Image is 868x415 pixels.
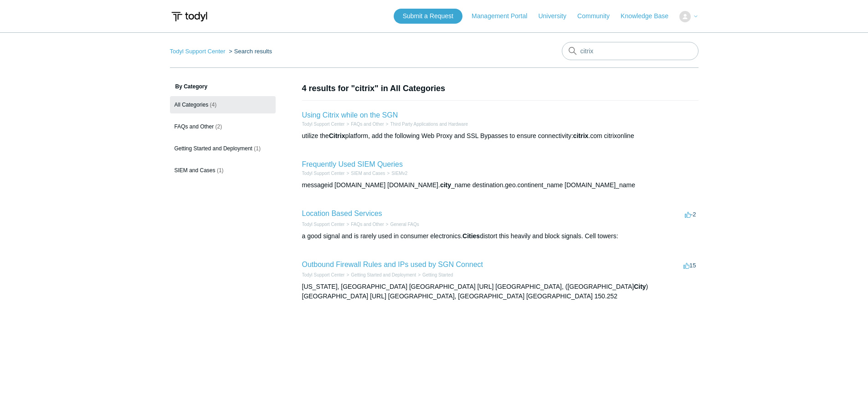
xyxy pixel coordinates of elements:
li: General FAQs [384,221,419,228]
a: FAQs and Other (2) [170,118,276,135]
span: 15 [683,262,696,269]
a: Management Portal [472,11,536,21]
span: (1) [254,145,261,152]
a: University [538,11,575,21]
div: a good signal and is rarely used in consumer electronics. distort this heavily and block signals.... [302,231,699,241]
li: Todyl Support Center [302,121,345,128]
a: Getting Started and Deployment (1) [170,140,276,157]
a: Community [577,11,619,21]
a: SIEM and Cases [351,171,385,176]
a: Todyl Support Center [302,222,345,227]
div: [US_STATE], [GEOGRAPHIC_DATA] [GEOGRAPHIC_DATA] [URL] [GEOGRAPHIC_DATA], ([GEOGRAPHIC_DATA] ) [GE... [302,282,699,301]
a: FAQs and Other [351,122,384,127]
a: Getting Started and Deployment [351,272,416,277]
a: Submit a Request [394,9,462,24]
a: Knowledge Base [621,11,678,21]
div: messageid [DOMAIN_NAME] [DOMAIN_NAME]. _name destination.geo.continent_name [DOMAIN_NAME]_name [302,180,699,190]
em: Citrix [329,132,345,139]
a: Todyl Support Center [302,171,345,176]
span: Getting Started and Deployment [175,145,252,152]
a: Third Party Applications and Hardware [390,122,468,127]
input: Search [562,42,699,60]
a: Todyl Support Center [170,48,226,55]
li: Todyl Support Center [302,221,345,228]
a: SIEMv2 [391,171,407,176]
li: SIEM and Cases [344,170,385,177]
a: Frequently Used SIEM Queries [302,160,403,168]
a: FAQs and Other [351,222,384,227]
a: Using Citrix while on the SGN [302,111,398,119]
a: General FAQs [390,222,419,227]
li: SIEMv2 [385,170,407,177]
a: Location Based Services [302,210,382,217]
div: utilize the platform, add the following Web Proxy and SSL Bypasses to ensure connectivity: .com c... [302,131,699,141]
span: FAQs and Other [175,123,214,130]
img: Todyl Support Center Help Center home page [170,8,209,25]
li: Todyl Support Center [302,170,345,177]
h1: 4 results for "citrix" in All Categories [302,82,699,95]
li: Third Party Applications and Hardware [384,121,468,128]
a: Getting Started [422,272,453,277]
span: (1) [217,167,224,174]
a: Todyl Support Center [302,122,345,127]
em: citrix [573,132,588,139]
li: FAQs and Other [344,121,384,128]
span: (2) [216,123,222,130]
span: -2 [685,211,696,218]
li: Todyl Support Center [170,48,227,55]
li: FAQs and Other [344,221,384,228]
h3: By Category [170,82,276,91]
a: All Categories (4) [170,96,276,113]
em: Cities [462,232,480,240]
a: SIEM and Cases (1) [170,162,276,179]
span: SIEM and Cases [175,167,216,174]
a: Todyl Support Center [302,272,345,277]
li: Getting Started [416,272,453,278]
span: All Categories [175,102,209,108]
li: Getting Started and Deployment [344,272,416,278]
em: city [440,181,451,189]
a: Outbound Firewall Rules and IPs used by SGN Connect [302,261,483,268]
li: Todyl Support Center [302,272,345,278]
li: Search results [227,48,272,55]
em: City [634,283,646,290]
span: (4) [210,102,217,108]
